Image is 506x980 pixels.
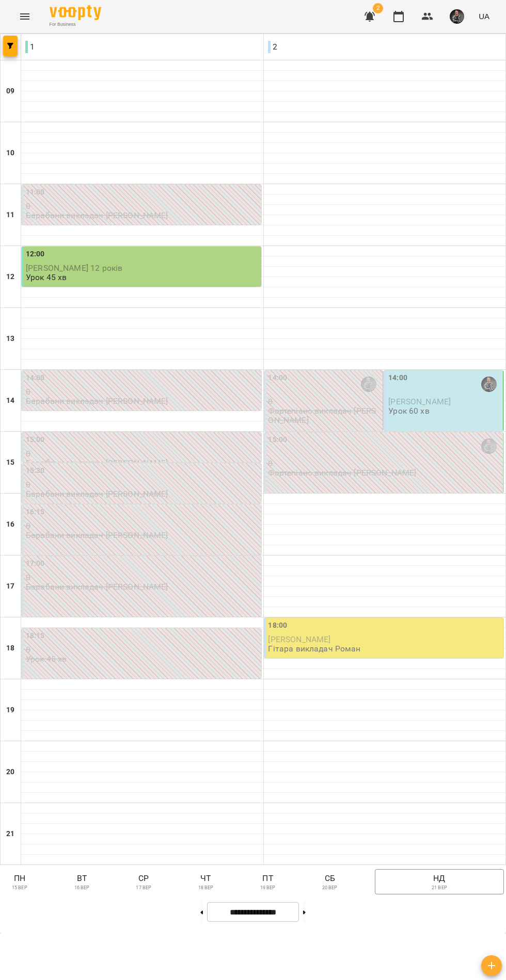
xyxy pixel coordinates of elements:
span: [PERSON_NAME] [268,634,331,644]
button: пн15 вер [2,869,37,894]
p: вт [69,872,94,885]
p: Барабани викладач [PERSON_NAME] [26,489,168,498]
p: Урок 45 хв [26,273,67,282]
p: 0 [26,573,259,582]
p: 0 [26,449,259,458]
label: 18:15 [26,630,45,642]
button: сб20 вер [313,869,347,894]
h6: 12 [6,271,14,283]
p: 15 вер [12,885,27,892]
button: пт19 вер [251,869,285,894]
span: [PERSON_NAME] [388,397,451,406]
img: Максим [361,377,376,392]
label: 16:15 [26,507,45,518]
label: 15:30 [26,465,45,477]
p: 18 вер [198,885,214,892]
span: UA [479,11,489,22]
h6: 13 [6,333,14,345]
p: Барабани викладач [PERSON_NAME] [26,211,168,220]
p: 1 [25,41,35,53]
p: Барабани викладач [PERSON_NAME] [26,531,168,540]
label: 14:00 [388,372,407,384]
img: 9774cdb94cd07e2c046c34ee188bda8a.png [450,9,464,24]
h6: 09 [6,86,14,97]
p: Гітара викладач Роман [268,644,361,653]
p: Барабани викладач [PERSON_NAME] [26,459,168,467]
p: пт [255,872,281,885]
p: Фортепіано викладач [PERSON_NAME] [268,406,381,424]
span: 2 [373,3,383,13]
label: 12:00 [26,249,45,260]
button: нд21 вер [375,869,504,894]
label: 14:00 [268,372,288,384]
h6: 14 [6,395,14,406]
button: ср17 вер [126,869,161,894]
p: сб [317,872,343,885]
img: Максим [481,438,497,454]
label: 15:00 [26,434,45,446]
span: For Business [50,21,101,28]
button: чт18 вер [188,869,223,894]
button: UA [475,7,494,26]
p: Барабани викладач [PERSON_NAME] [26,397,168,405]
p: 0 [268,397,381,406]
h6: 18 [6,643,14,654]
h6: 11 [6,209,14,221]
p: 2 [268,41,277,53]
p: 0 [268,459,501,468]
img: Voopty Logo [50,5,101,20]
h6: 20 [6,766,14,778]
label: 15:00 [268,434,288,446]
span: [PERSON_NAME] 12 років [26,263,122,273]
p: нд [383,872,496,885]
p: 0 [26,645,259,654]
p: 0 [26,480,259,489]
p: чт [193,872,218,885]
button: вт16 вер [65,869,99,894]
h6: 16 [6,519,14,530]
img: Максим [481,377,497,392]
p: ср [131,872,156,885]
p: Фортепіано викладач [PERSON_NAME] [268,468,417,477]
button: Menu [12,4,37,29]
label: 18:00 [268,620,288,631]
label: 11:00 [26,187,45,198]
p: 21 вер [432,885,447,892]
h6: 19 [6,705,14,716]
p: пн [6,872,33,885]
p: Урок 60 хв [388,406,429,415]
label: 14:00 [26,372,45,384]
p: 16 вер [74,885,90,892]
h6: 17 [6,581,14,592]
h6: 10 [6,148,14,159]
p: 0 [26,202,259,210]
p: 0 [26,521,259,530]
h6: 15 [6,457,14,468]
h6: 21 [6,828,14,840]
p: 0 [26,387,259,396]
p: 20 вер [322,885,338,892]
p: 19 вер [260,885,276,892]
p: 17 вер [136,885,151,892]
p: Урок 45 хв [26,655,67,663]
label: 17:00 [26,558,45,569]
p: Барабани викладач [PERSON_NAME] [26,582,168,591]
